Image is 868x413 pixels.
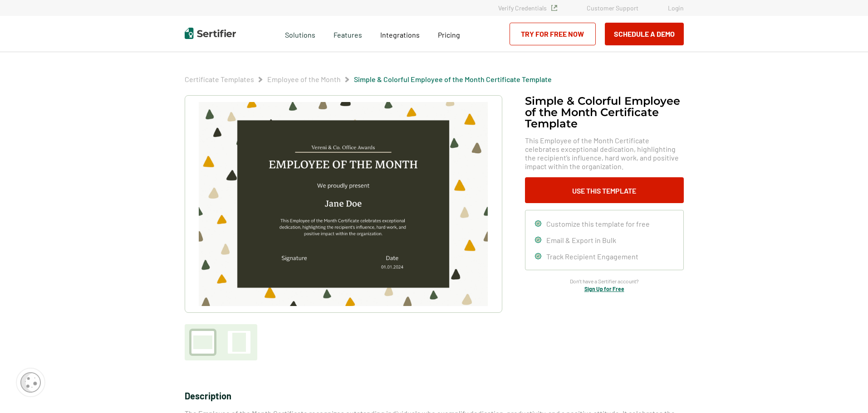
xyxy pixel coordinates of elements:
span: Employee of the Month [267,75,341,84]
button: Use This Template [525,177,684,203]
a: Login [668,4,684,12]
span: Integrations [380,30,420,39]
img: Verified [551,5,557,11]
img: Sertifier | Digital Credentialing Platform [185,28,236,39]
span: Description [185,390,231,401]
span: Email & Export in Bulk [546,236,616,244]
button: Schedule a Demo [605,23,684,45]
span: Features [333,28,362,39]
span: Track Recipient Engagement [546,252,638,261]
img: Cookie Popup Icon [20,372,41,393]
a: Try for Free Now [510,23,596,45]
span: Pricing [438,30,460,39]
h1: Simple & Colorful Employee of the Month Certificate Template [525,95,684,129]
a: Integrations [380,28,420,39]
img: Simple & Colorful Employee of the Month Certificate Template [199,102,487,306]
a: Pricing [438,28,460,39]
a: Employee of the Month [267,75,341,83]
span: This Employee of the Month Certificate celebrates exceptional dedication, highlighting the recipi... [525,136,684,170]
span: Don’t have a Sertifier account? [570,277,639,286]
span: Customize this template for free [546,219,650,228]
a: Sign Up for Free [584,286,624,292]
a: Simple & Colorful Employee of the Month Certificate Template [354,75,552,83]
span: Certificate Templates [185,75,254,84]
a: Verify Credentials [498,4,557,12]
div: Breadcrumb [185,75,552,84]
span: Solutions [285,28,315,39]
iframe: Chat Widget [823,369,868,413]
a: Customer Support [587,4,638,12]
a: Certificate Templates [185,75,254,83]
span: Simple & Colorful Employee of the Month Certificate Template [354,75,552,84]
